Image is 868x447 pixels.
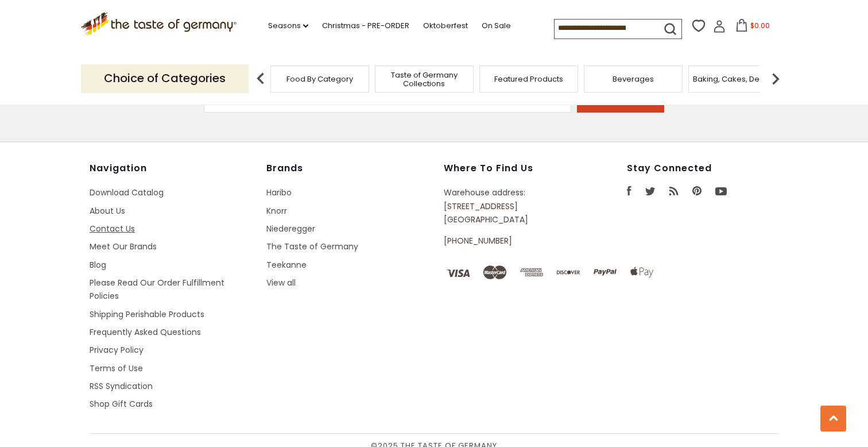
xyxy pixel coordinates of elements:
[444,163,575,174] h4: Where to find us
[90,223,135,234] a: Contact Us
[266,223,315,234] a: Niederegger
[90,187,164,198] a: Download Catalog
[249,67,272,90] img: previous arrow
[444,234,575,248] p: [PHONE_NUMBER]
[693,75,782,83] a: Baking, Cakes, Desserts
[90,344,144,356] a: Privacy Policy
[90,277,224,302] a: Please Read Our Order Fulfillment Policies
[266,259,307,271] a: Teekanne
[494,75,563,83] a: Featured Products
[90,363,143,374] a: Terms of Use
[90,380,153,392] a: RSS Syndication
[90,398,153,410] a: Shop Gift Cards
[322,20,409,32] a: Christmas - PRE-ORDER
[81,64,249,93] p: Choice of Categories
[286,75,353,83] a: Food By Category
[266,163,432,174] h4: Brands
[482,20,511,32] a: On Sale
[728,19,777,36] button: $0.00
[90,309,204,320] a: Shipping Perishable Products
[423,20,468,32] a: Oktoberfest
[90,205,125,217] a: About Us
[378,71,470,88] a: Taste of Germany Collections
[764,67,787,90] img: next arrow
[266,205,287,217] a: Knorr
[266,241,358,252] a: The Taste of Germany
[266,277,296,288] a: View all
[266,187,292,198] a: Haribo
[90,241,157,252] a: Meet Our Brands
[268,20,308,32] a: Seasons
[90,259,106,271] a: Blog
[90,163,255,174] h4: Navigation
[613,75,654,83] a: Beverages
[750,21,770,30] span: $0.00
[90,326,201,338] a: Frequently Asked Questions
[444,186,575,226] p: Warehouse address: [STREET_ADDRESS] [GEOGRAPHIC_DATA]
[627,163,778,174] h4: Stay Connected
